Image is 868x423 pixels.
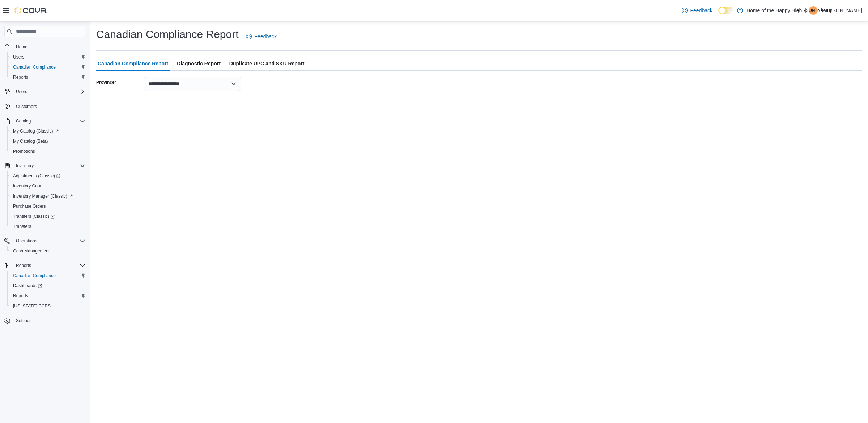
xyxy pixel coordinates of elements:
[821,6,862,15] p: [PERSON_NAME]
[1,236,88,246] button: Operations
[7,171,88,181] a: Adjustments (Classic)
[13,42,85,51] span: Home
[10,63,59,72] a: Canadian Compliance
[718,7,733,14] input: Dark Mode
[16,104,37,109] span: Customers
[7,301,88,311] button: [US_STATE] CCRS
[13,102,85,111] span: Customers
[10,127,85,135] span: My Catalog (Classic)
[13,128,59,134] span: My Catalog (Classic)
[1,161,88,171] button: Inventory
[10,271,59,280] a: Canadian Compliance
[10,271,85,280] span: Canadian Compliance
[13,183,44,189] span: Inventory Count
[746,6,802,15] p: Home of the Happy High
[13,248,50,254] span: Cash Management
[10,247,85,255] span: Cash Management
[13,273,56,279] span: Canadian Compliance
[13,117,85,125] span: Catalog
[10,53,27,61] a: Users
[10,202,85,211] span: Purchase Orders
[690,7,712,14] span: Feedback
[1,260,88,271] button: Reports
[13,261,34,270] button: Reports
[10,281,85,290] span: Dashboards
[10,212,58,221] a: Transfers (Classic)
[13,237,40,245] button: Operations
[10,147,38,156] a: Promotions
[13,213,55,219] span: Transfers (Classic)
[13,102,40,111] a: Customers
[13,161,37,170] button: Inventory
[7,201,88,211] button: Purchase Orders
[13,64,56,70] span: Canadian Compliance
[7,191,88,201] a: Inventory Manager (Classic)
[10,302,54,310] a: [US_STATE] CCRS
[10,73,85,82] span: Reports
[177,56,221,71] span: Diagnostic Report
[1,315,88,326] button: Settings
[10,147,85,156] span: Promotions
[7,271,88,281] button: Canadian Compliance
[16,318,31,324] span: Settings
[7,221,88,232] button: Transfers
[7,72,88,82] button: Reports
[16,118,31,124] span: Catalog
[7,146,88,156] button: Promotions
[10,182,47,190] a: Inventory Count
[16,163,34,169] span: Inventory
[10,281,45,290] a: Dashboards
[13,138,48,144] span: My Catalog (Beta)
[13,173,60,179] span: Adjustments (Classic)
[10,127,61,135] a: My Catalog (Classic)
[10,172,63,180] a: Adjustments (Classic)
[7,246,88,256] button: Cash Management
[13,148,35,154] span: Promotions
[13,293,28,299] span: Reports
[10,172,85,180] span: Adjustments (Classic)
[13,237,85,245] span: Operations
[10,292,85,300] span: Reports
[98,56,168,71] span: Canadian Compliance Report
[10,222,34,231] a: Transfers
[96,27,239,42] h1: Canadian Compliance Report
[13,283,42,289] span: Dashboards
[809,6,818,15] div: Jessica Armstrong
[10,192,85,200] span: Inventory Manager (Classic)
[10,192,76,200] a: Inventory Manager (Classic)
[13,87,85,96] span: Users
[96,79,116,85] label: Province
[13,117,34,125] button: Catalog
[7,62,88,72] button: Canadian Compliance
[10,137,85,146] span: My Catalog (Beta)
[7,52,88,62] button: Users
[10,292,31,300] a: Reports
[10,63,85,72] span: Canadian Compliance
[7,281,88,291] a: Dashboards
[16,44,27,50] span: Home
[4,39,85,345] nav: Complex example
[10,137,51,146] a: My Catalog (Beta)
[10,212,85,221] span: Transfers (Classic)
[13,161,85,170] span: Inventory
[796,6,831,15] span: [PERSON_NAME]
[10,182,85,190] span: Inventory Count
[1,116,88,126] button: Catalog
[7,291,88,301] button: Reports
[13,43,30,51] a: Home
[1,101,88,112] button: Customers
[13,261,85,270] span: Reports
[14,7,47,14] img: Cova
[229,56,305,71] span: Duplicate UPC and SKU Report
[10,222,85,231] span: Transfers
[13,303,51,309] span: [US_STATE] CCRS
[13,87,30,96] button: Users
[10,73,31,82] a: Reports
[679,3,715,18] a: Feedback
[13,203,46,209] span: Purchase Orders
[1,87,88,97] button: Users
[10,247,52,255] a: Cash Management
[10,202,49,211] a: Purchase Orders
[13,316,85,325] span: Settings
